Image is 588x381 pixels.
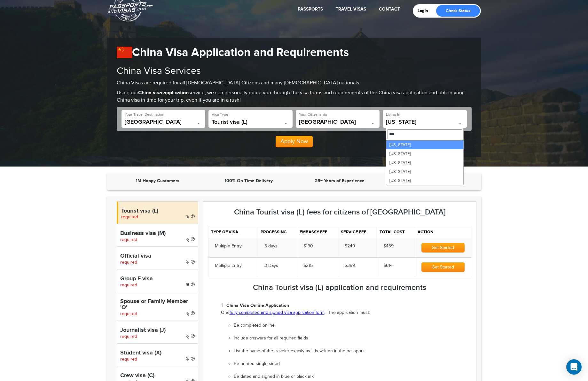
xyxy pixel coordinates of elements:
[234,361,471,367] li: Be printed single-sided
[221,310,471,316] p: One . The application must:
[377,226,415,238] th: Total cost
[299,119,377,128] span: United States
[120,230,195,237] h4: Business visa (M)
[125,119,202,125] span: China
[386,119,464,128] span: California
[120,357,137,362] span: required
[315,178,365,183] strong: 25+ Years of Experience
[421,265,464,270] a: Get Started
[566,359,582,375] div: Open Intercom Messenger
[117,66,472,76] h2: China Visa Services
[208,226,258,238] th: Type of visa
[386,158,463,167] li: [US_STATE]
[120,253,195,260] h4: Official visa
[120,327,195,334] h4: Journalist visa (J)
[345,244,355,249] span: $249
[234,348,471,354] li: List the name of the traveler exactly as it is written in the passport
[379,6,400,12] a: Contact
[226,303,289,308] strong: China Visa Online Application
[386,112,400,117] label: Living In
[117,89,472,104] p: Using our service, we can personally guide you through the visa forms and requirements of the Chi...
[299,119,377,125] span: United States
[212,112,228,117] label: Visa Type
[212,119,289,125] span: Tourist visa (L)
[386,167,463,176] li: [US_STATE]
[276,136,313,147] button: Apply Now
[345,263,355,268] span: $399
[138,90,189,96] strong: China visa application
[215,244,242,249] span: Multiple Entry
[303,263,313,268] span: $215
[298,6,323,12] a: Passports
[117,80,472,87] p: China Visas are required for all [DEMOGRAPHIC_DATA] Citizens and many [DEMOGRAPHIC_DATA] nationals.
[120,260,137,265] span: required
[436,5,480,17] a: Check Status
[120,373,195,379] h4: Crew visa (C)
[421,262,464,272] button: Get Started
[208,284,471,292] h3: China Tourist visa (L) application and requirements
[215,263,242,268] span: Multiple Entry
[234,374,471,380] li: Be dated and signed in blue or black ink
[264,244,278,249] span: 5 days
[120,237,137,242] span: required
[125,119,202,128] span: China
[415,226,471,238] th: Action
[303,244,313,249] span: $190
[120,311,137,316] span: required
[386,149,463,158] li: [US_STATE]
[383,263,393,268] span: $614
[299,112,327,117] label: Your Citizenship
[258,226,297,238] th: Processing
[421,245,464,250] a: Get Started
[386,176,463,185] li: [US_STATE]
[224,178,273,183] strong: 100% On Time Delivery
[121,214,138,220] span: required
[117,46,472,59] h1: China Visa Application and Requirements
[421,243,464,253] button: Get Started
[336,6,366,12] a: Travel Visas
[136,178,179,183] strong: 1M Happy Customers
[120,283,137,288] span: required
[297,226,338,238] th: Embassy fee
[212,119,289,128] span: Tourist visa (L)
[264,263,278,268] span: 3 Days
[234,323,471,329] li: Be completed online
[230,310,325,315] a: fully completed and signed visa application form
[388,129,462,139] input: Search
[121,208,195,214] h4: Tourist visa (L)
[120,299,195,311] h4: Spouse or Family Member 'Q'
[386,140,463,149] li: [US_STATE]
[386,119,464,125] span: California
[234,335,471,342] li: Include answers for all required fields
[125,112,164,117] label: Your Travel Destination
[208,208,471,216] h3: China Tourist visa (L) fees for citizens of [GEOGRAPHIC_DATA]
[120,350,195,356] h4: Student visa (X)
[120,334,137,339] span: required
[338,226,377,238] th: Service fee
[120,276,195,282] h4: Group E-visa
[418,8,433,13] a: Login
[383,244,394,249] span: $439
